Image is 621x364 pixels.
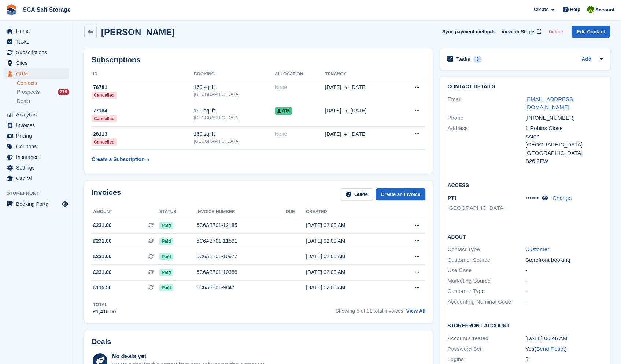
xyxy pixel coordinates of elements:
div: [DATE] 02:00 AM [306,268,392,276]
span: [DATE] [350,107,366,115]
th: Invoice number [196,206,286,218]
span: Deals [17,98,30,105]
div: Storefront booking [525,256,603,264]
span: Paid [159,253,173,260]
div: - [525,298,603,306]
div: 160 sq. ft [194,130,275,138]
div: Address [447,124,525,166]
span: View on Stripe [502,28,534,36]
h2: [PERSON_NAME] [101,27,175,37]
a: View on Stripe [499,26,543,38]
span: [DATE] [325,107,341,115]
div: None [275,83,325,91]
span: [DATE] [325,130,341,138]
div: 8 [525,355,603,364]
a: Edit Contact [572,26,610,38]
span: Booking Portal [16,199,60,209]
h2: Storefront Account [447,322,603,329]
a: Guide [341,188,373,200]
h2: Contact Details [447,84,603,90]
span: Settings [16,163,60,173]
span: Prospects [17,89,40,96]
div: [GEOGRAPHIC_DATA] [525,149,603,157]
div: 28113 [92,130,194,138]
a: Send Reset [536,346,565,352]
span: Paid [159,222,173,229]
h2: About [447,233,603,240]
div: Logins [447,355,525,364]
div: [DATE] 06:46 AM [525,334,603,343]
div: Contact Type [447,245,525,254]
a: Change [552,195,572,201]
li: [GEOGRAPHIC_DATA] [447,204,525,212]
a: SCA Self Storage [20,4,74,16]
div: [DATE] 02:00 AM [306,237,392,245]
a: Add [581,55,591,64]
span: Insurance [16,152,60,162]
div: 77184 [92,107,194,115]
div: Use Case [447,266,525,275]
th: Due [286,206,306,218]
div: 0 [473,56,482,63]
th: Allocation [275,68,325,80]
span: £231.00 [93,222,112,229]
a: Customer [525,246,549,252]
span: Analytics [16,109,60,120]
a: menu [4,26,69,36]
div: 76781 [92,83,194,91]
h2: Tasks [456,56,470,63]
span: Paid [159,269,173,276]
span: PTI [447,195,456,201]
div: Marketing Source [447,277,525,285]
div: Accounting Nominal Code [447,298,525,306]
h2: Invoices [92,188,121,200]
a: menu [4,173,69,183]
a: menu [4,141,69,152]
div: Cancelled [92,115,117,122]
div: 160 sq. ft [194,107,275,115]
div: - [525,266,603,275]
div: £1,410.90 [93,308,116,316]
h2: Access [447,181,603,189]
h2: Subscriptions [92,56,425,64]
div: None [275,130,325,138]
button: Delete [546,26,566,38]
div: [GEOGRAPHIC_DATA] [525,141,603,149]
th: ID [92,68,194,80]
th: Booking [194,68,275,80]
a: Preview store [60,200,69,208]
span: £231.00 [93,253,112,260]
a: menu [4,131,69,141]
th: Status [159,206,196,218]
span: [DATE] [350,130,366,138]
div: Email [447,95,525,112]
a: Create a Subscription [92,153,149,166]
span: 015 [275,107,292,115]
div: 160 sq. ft [194,83,275,91]
span: Capital [16,173,60,183]
img: Sam Chapman [587,6,594,13]
img: stora-icon-8386f47178a22dfd0bd8f6a31ec36ba5ce8667c1dd55bd0f319d3a0aa187defe.svg [6,4,17,15]
span: Paid [159,238,173,245]
div: Phone [447,114,525,122]
th: Tenancy [325,68,398,80]
span: [DATE] [350,83,366,91]
div: Total [93,301,116,308]
span: [DATE] [325,83,341,91]
span: Storefront [7,190,73,197]
span: Paid [159,284,173,291]
div: Aston [525,133,603,141]
div: Password Set [447,345,525,353]
a: menu [4,109,69,120]
span: Showing 5 of 11 total invoices [335,308,403,314]
div: Yes [525,345,603,353]
span: Sites [16,58,60,68]
div: - [525,277,603,285]
a: menu [4,58,69,68]
div: 6C6AB701-9847 [196,284,286,291]
div: [DATE] 02:00 AM [306,284,392,291]
span: ( ) [534,346,566,352]
span: Create [534,6,548,13]
div: 6C6AB701-10977 [196,253,286,260]
span: Tasks [16,37,60,47]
